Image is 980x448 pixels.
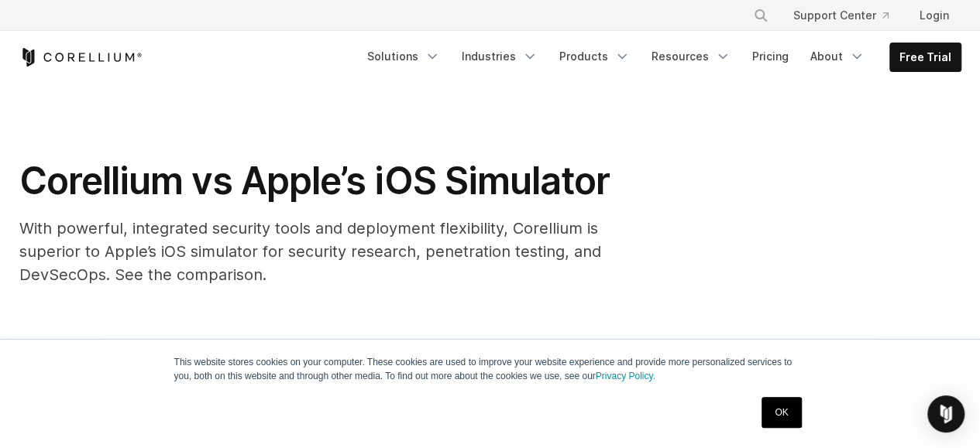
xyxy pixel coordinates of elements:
div: Navigation Menu [358,43,961,72]
a: Support Center [781,2,901,29]
a: Login [907,2,961,29]
a: Resources [642,43,740,70]
a: OK [762,397,801,428]
div: Navigation Menu [734,2,961,29]
a: Pricing [743,43,798,70]
h1: Corellium vs Apple’s iOS Simulator [19,158,639,204]
a: Corellium Home [19,48,143,67]
a: Industries [452,43,547,70]
a: Privacy Policy. [596,371,655,381]
p: This website stores cookies on your computer. These cookies are used to improve your website expe... [174,355,806,383]
div: Open Intercom Messenger [927,395,965,433]
p: With powerful, integrated security tools and deployment flexibility, Corellium is superior to App... [19,217,639,286]
a: Products [550,43,639,70]
a: About [801,43,874,70]
button: Search [747,2,775,29]
a: Solutions [358,43,449,70]
a: Free Trial [890,43,961,71]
